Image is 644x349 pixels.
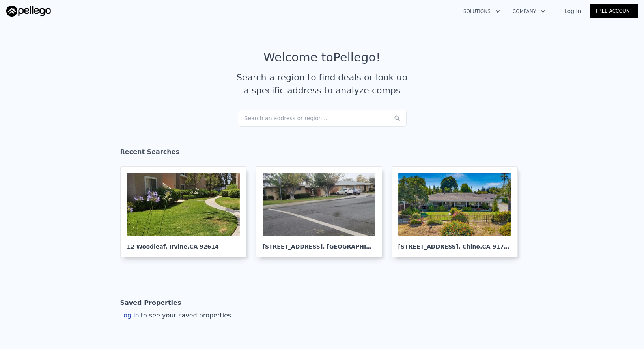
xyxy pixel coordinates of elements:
span: , CA 91710 [480,243,511,250]
span: to see your saved properties [139,312,231,319]
div: Welcome to Pellego ! [263,50,381,65]
div: 12 Woodleaf , Irvine [127,236,240,251]
a: [STREET_ADDRESS], [GEOGRAPHIC_DATA] [256,166,388,257]
img: Pellego [6,6,51,17]
span: , CA 92614 [187,243,219,250]
div: Search a region to find deals or look up a specific address to analyze comps [234,71,411,97]
a: Log In [555,7,590,15]
button: Company [506,4,552,19]
a: [STREET_ADDRESS], Chino,CA 91710 [392,166,524,257]
button: Solutions [457,4,506,19]
a: Free Account [590,4,638,18]
div: [STREET_ADDRESS] , [GEOGRAPHIC_DATA] [263,236,375,251]
a: 12 Woodleaf, Irvine,CA 92614 [120,166,253,257]
div: Saved Properties [120,295,181,311]
div: Recent Searches [120,141,524,166]
div: Log in [120,311,231,320]
div: Search an address or region... [238,110,407,127]
div: [STREET_ADDRESS] , Chino [398,236,511,251]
